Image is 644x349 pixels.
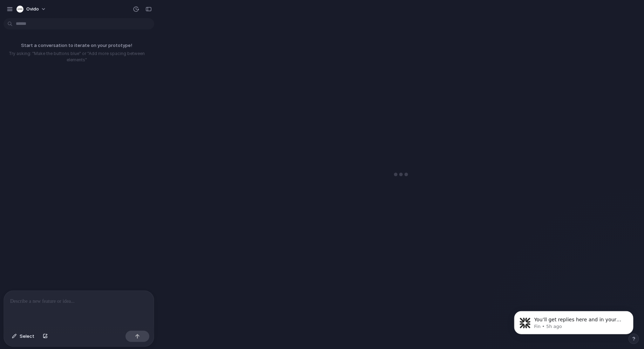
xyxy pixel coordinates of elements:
span: Ovido [26,6,39,13]
iframe: Intercom notifications message [504,296,644,345]
span: Select [20,333,34,340]
button: Select [8,331,38,342]
p: Message from Fin, sent 5h ago [30,27,121,33]
button: Ovido [14,4,50,15]
p: Try asking: "Make the buttons blue" or "Add more spacing between elements" [3,50,151,63]
span: You’ll get replies here and in your email: ✉️ [PERSON_NAME][EMAIL_ADDRESS][DOMAIN_NAME] Our usual... [30,20,118,54]
p: Start a conversation to iterate on your prototype! [3,42,151,49]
